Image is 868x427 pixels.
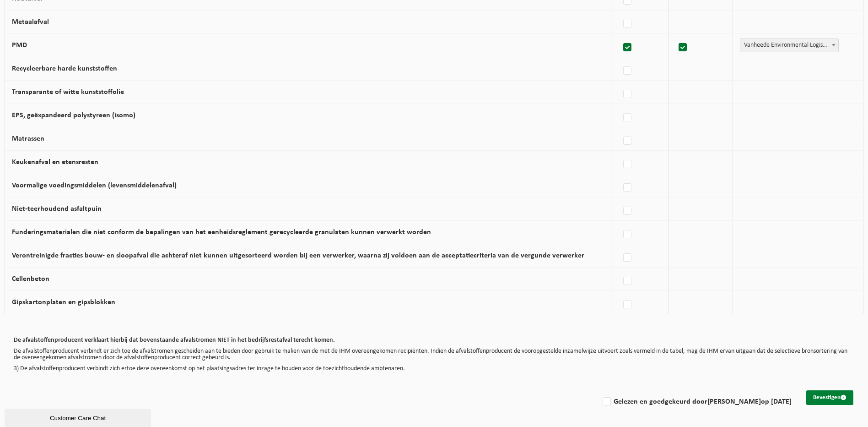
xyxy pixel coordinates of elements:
label: Verontreinigde fracties bouw- en sloopafval die achteraf niet kunnen uitgesorteerd worden bij een... [12,252,584,259]
iframe: chat widget [5,407,153,427]
strong: [PERSON_NAME] [707,398,761,405]
label: Gelezen en goedgekeurd door op [DATE] [601,395,792,409]
b: De afvalstoffenproducent verklaart hierbij dat bovenstaande afvalstromen NIET in het bedrijfsrest... [14,337,335,344]
label: Transparante of witte kunststoffolie [12,88,124,96]
label: Gipskartonplaten en gipsblokken [12,299,115,306]
span: Vanheede Environmental Logistics [740,38,839,52]
span: Vanheede Environmental Logistics [740,39,838,52]
label: EPS, geëxpandeerd polystyreen (isomo) [12,112,135,119]
label: Voormalige voedingsmiddelen (levensmiddelenafval) [12,182,177,189]
label: Recycleerbare harde kunststoffen [12,65,117,72]
label: Niet-teerhoudend asfaltpuin [12,205,102,213]
p: 3) De afvalstoffenproducent verbindt zich ertoe deze overeenkomst op het plaatsingsadres ter inza... [14,366,854,372]
label: Matrassen [12,135,44,142]
label: Keukenafval en etensresten [12,159,98,166]
label: Funderingsmaterialen die niet conform de bepalingen van het eenheidsreglement gerecycleerde granu... [12,229,431,236]
p: De afvalstoffenproducent verbindt er zich toe de afvalstromen gescheiden aan te bieden door gebru... [14,348,854,361]
label: PMD [12,42,27,49]
button: Bevestigen [806,390,853,405]
label: Metaalafval [12,18,49,26]
label: Cellenbeton [12,275,49,283]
